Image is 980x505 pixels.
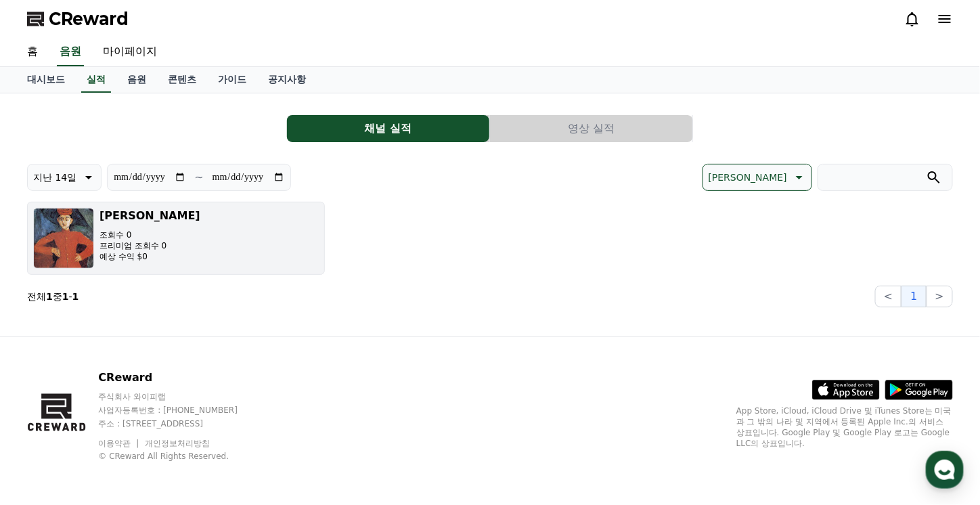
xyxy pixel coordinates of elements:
p: 전체 중 - [27,290,79,303]
a: 홈 [4,393,89,426]
a: CReward [27,8,129,30]
a: 대시보드 [16,67,76,93]
a: 개인정보처리방침 [145,439,210,448]
button: [PERSON_NAME] [703,164,812,191]
a: 가이드 [207,67,257,93]
a: 채널 실적 [287,115,490,142]
a: 대화 [89,393,175,426]
a: 설정 [175,393,260,426]
strong: 1 [62,291,69,302]
p: [PERSON_NAME] [709,168,787,187]
button: < [875,286,901,307]
button: [PERSON_NAME] 조회수 0 프리미엄 조회수 0 예상 수익 $0 [27,202,325,275]
p: 예상 수익 $0 [99,251,200,262]
p: App Store, iCloud, iCloud Drive 및 iTunes Store는 미국과 그 밖의 나라 및 지역에서 등록된 Apple Inc.의 서비스 상표입니다. Goo... [736,405,953,449]
a: 이용약관 [98,439,141,448]
button: 채널 실적 [287,115,489,142]
span: 홈 [43,413,51,424]
button: > [927,286,953,307]
a: 마이페이지 [92,38,168,66]
p: 주소 : [STREET_ADDRESS] [98,418,263,429]
p: ~ [194,169,203,185]
p: 주식회사 와이피랩 [98,391,263,402]
strong: 1 [46,291,53,302]
span: 대화 [124,414,140,424]
a: 콘텐츠 [157,67,207,93]
button: 지난 14일 [27,164,102,191]
button: 1 [901,286,926,307]
p: 조회수 0 [99,229,200,240]
h3: [PERSON_NAME] [99,208,200,224]
strong: 1 [72,291,79,302]
a: 음원 [116,67,157,93]
p: 프리미엄 조회수 0 [99,240,200,251]
span: 설정 [209,413,225,424]
img: 이안작가 [33,208,94,269]
a: 음원 [57,38,84,66]
p: 지난 14일 [33,168,76,187]
a: 영상 실적 [490,115,693,142]
button: 영상 실적 [490,115,692,142]
p: CReward [98,370,263,386]
a: 실적 [81,67,111,93]
a: 홈 [16,38,49,66]
p: © CReward All Rights Reserved. [98,451,263,462]
p: 사업자등록번호 : [PHONE_NUMBER] [98,405,263,416]
span: CReward [49,8,129,30]
a: 공지사항 [257,67,317,93]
